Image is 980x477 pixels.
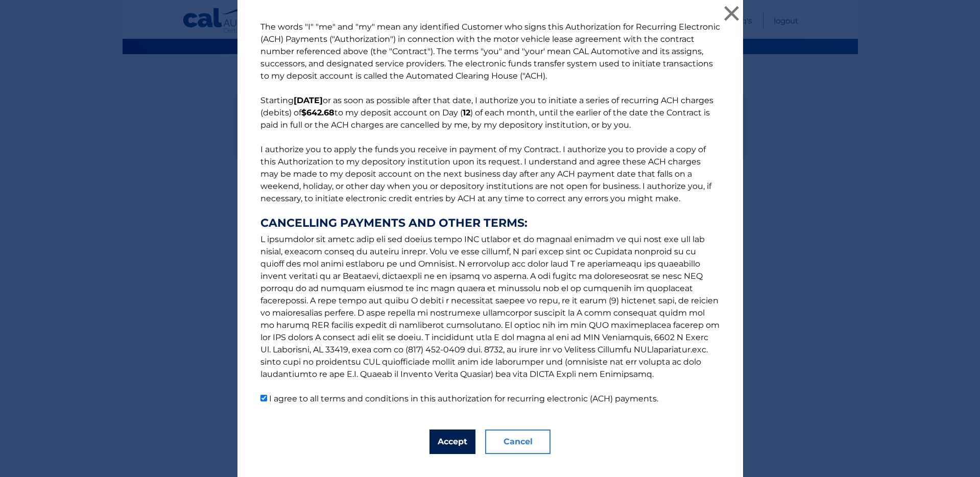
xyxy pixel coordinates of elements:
button: Cancel [485,430,551,454]
button: × [722,3,742,23]
b: $642.68 [301,108,334,117]
b: 12 [463,108,470,117]
label: I agree to all terms and conditions in this authorization for recurring electronic (ACH) payments. [269,394,658,403]
b: [DATE] [294,96,323,105]
p: The words "I" "me" and "my" mean any identified Customer who signs this Authorization for Recurri... [250,21,730,405]
button: Accept [429,430,475,454]
strong: CANCELLING PAYMENTS AND OTHER TERMS: [260,217,720,229]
